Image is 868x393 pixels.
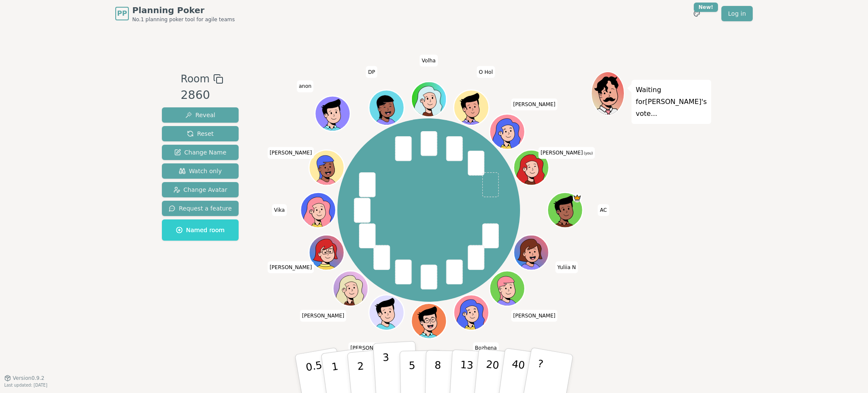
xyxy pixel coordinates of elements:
button: Change Avatar [162,182,239,197]
span: Click to change your name [272,204,287,216]
span: Version 0.9.2 [13,375,45,382]
span: Reveal [185,111,215,119]
span: Change Name [174,148,226,157]
span: Click to change your name [473,342,499,354]
span: Click to change your name [348,342,395,354]
button: Named room [162,219,239,241]
button: Reveal [162,107,239,123]
span: Planning Poker [132,4,235,16]
span: Click to change your name [300,310,347,322]
button: New! [689,6,704,21]
span: (you) [583,152,593,155]
span: Reset [187,129,214,138]
button: Reset [162,126,239,141]
span: Click to change your name [366,66,377,78]
button: Version0.9.2 [4,375,45,382]
span: Last updated: [DATE] [4,383,47,387]
button: Request a feature [162,201,239,216]
span: PP [117,8,127,19]
span: Click to change your name [297,80,314,92]
span: Click to change your name [267,261,314,273]
span: Change Avatar [173,185,228,194]
span: Click to change your name [598,204,609,216]
div: New! [694,3,718,12]
span: Click to change your name [267,147,314,159]
span: Click to change your name [555,261,578,273]
a: Log in [721,6,753,21]
p: Waiting for [PERSON_NAME] 's vote... [636,84,707,120]
span: Click to change your name [477,66,495,78]
button: Change Name [162,145,239,160]
span: Click to change your name [511,98,558,110]
button: Click to change your avatar [515,151,548,184]
button: Watch only [162,163,239,179]
div: 2860 [181,87,223,104]
span: Click to change your name [538,147,595,159]
span: Request a feature [169,204,232,213]
span: Room [181,71,209,87]
a: PPPlanning PokerNo.1 planning poker tool for agile teams [115,4,235,23]
span: Click to change your name [511,310,558,322]
span: Named room [176,226,225,234]
span: Watch only [179,167,222,175]
span: AC is the host [573,194,581,202]
span: No.1 planning poker tool for agile teams [132,16,235,23]
span: Click to change your name [420,55,438,67]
